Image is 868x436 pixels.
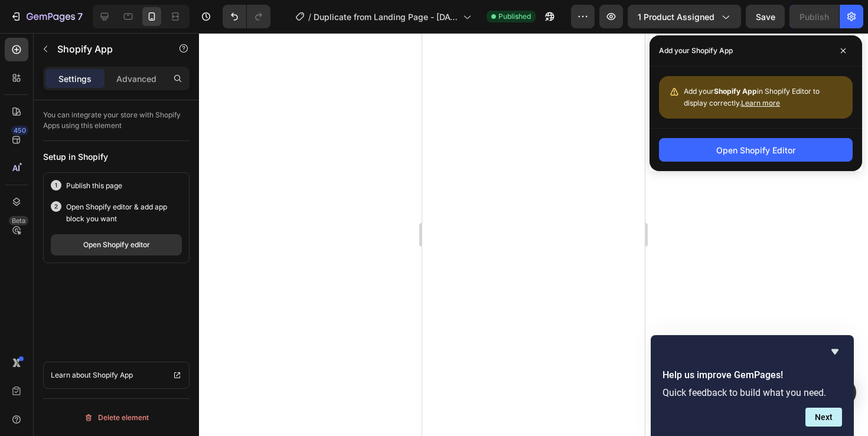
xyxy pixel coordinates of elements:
[716,144,795,156] div: Open Shopify Editor
[66,180,122,192] p: Publish this page
[800,11,829,23] div: Publish
[828,345,842,359] button: Hide survey
[628,5,741,28] button: 1 product assigned
[83,240,150,250] div: Open Shopify editor
[741,97,780,109] button: Learn more
[746,5,785,28] button: Save
[11,126,28,135] div: 450
[684,87,820,107] span: Add your in Shopify Editor to display correctly.
[659,138,853,162] button: Open Shopify Editor
[77,9,83,24] p: 7
[756,12,775,22] span: Save
[805,408,842,427] button: Next question
[498,11,531,22] span: Published
[116,73,156,85] p: Advanced
[5,5,88,28] button: 7
[9,216,28,225] div: Beta
[66,201,182,225] p: Open Shopify editor & add app block you want
[57,42,158,56] p: Shopify App
[663,368,842,382] h2: Help us improve GemPages!
[51,234,182,255] button: Open Shopify editor
[51,369,91,381] p: Learn about
[43,408,190,427] button: Delete element
[43,150,190,163] div: Setup in Shopify
[659,45,733,57] p: Add your Shopify App
[58,73,92,85] p: Settings
[714,87,757,96] strong: Shopify App
[43,362,190,389] a: Learn about Shopify App
[663,387,842,398] p: Quick feedback to build what you need.
[93,369,133,381] p: Shopify App
[638,11,714,23] span: 1 product assigned
[663,345,842,427] div: Help us improve GemPages!
[789,5,839,28] button: Publish
[84,411,149,425] div: Delete element
[308,11,311,23] span: /
[43,110,190,131] p: You can integrate your store with Shopify Apps using this element
[223,5,270,28] div: Undo/Redo
[422,33,645,436] iframe: Design area
[314,11,458,23] span: Duplicate from Landing Page - [DATE] 14:32:35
